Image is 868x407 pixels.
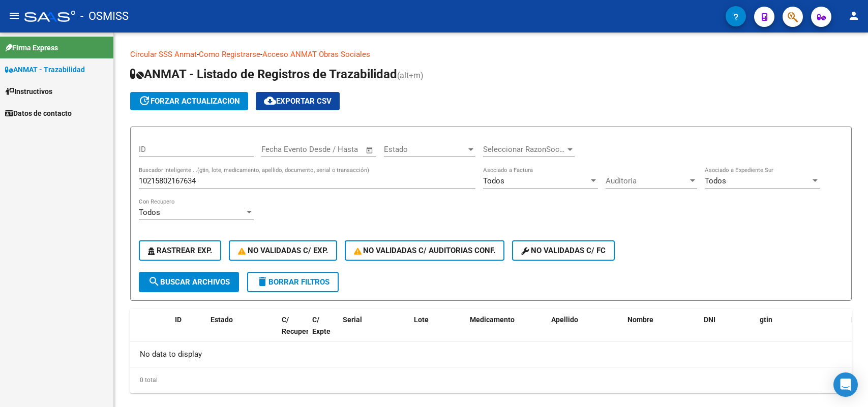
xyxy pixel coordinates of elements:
span: Todos [483,176,504,185]
span: Instructivos [5,86,52,97]
datatable-header-cell: gtin [756,309,847,354]
a: Documentacion trazabilidad [370,50,465,59]
mat-icon: cloud_download [264,95,276,107]
datatable-header-cell: DNI [700,309,756,354]
button: Rastrear Exp. [139,240,221,261]
a: Como Registrarse [199,50,260,59]
span: Estado [384,145,466,154]
span: Serial [343,316,362,324]
span: Firma Express [5,42,58,53]
input: End date [304,145,353,154]
span: Borrar Filtros [256,277,330,287]
datatable-header-cell: Apellido [547,309,623,354]
datatable-header-cell: Nombre [623,309,700,354]
span: Nombre [627,316,653,324]
button: forzar actualizacion [130,92,248,110]
span: Auditoria [606,176,688,185]
div: 0 total [130,367,852,393]
span: Seleccionar RazonSocial [483,145,565,154]
span: Apellido [551,316,578,324]
button: No Validadas c/ Auditorias Conf. [345,240,505,261]
div: No data to display [130,341,852,367]
button: No Validadas c/ Exp. [229,240,337,261]
span: C/ Expte [312,316,331,335]
span: ANMAT - Trazabilidad [5,64,85,75]
button: Open calendar [364,144,376,156]
datatable-header-cell: Lote [410,309,466,354]
a: Acceso ANMAT Obras Sociales [262,50,370,59]
span: Estado [211,316,233,324]
span: gtin [760,316,772,324]
datatable-header-cell: Serial [339,309,410,354]
span: Todos [705,176,726,185]
p: - - [130,49,852,60]
button: Buscar Archivos [139,272,239,292]
span: Medicamento [470,316,515,324]
span: Buscar Archivos [148,277,230,287]
span: ID [175,316,182,324]
mat-icon: update [138,95,151,107]
datatable-header-cell: C/ Recupero [278,309,308,354]
a: Circular SSS Anmat [130,50,197,59]
datatable-header-cell: C/ Expte [308,309,339,354]
span: C/ Recupero [282,316,313,335]
span: No Validadas c/ Auditorias Conf. [354,246,496,255]
span: Rastrear Exp. [148,246,212,255]
mat-icon: person [848,10,860,22]
button: No validadas c/ FC [512,240,615,261]
span: Todos [139,208,160,217]
datatable-header-cell: ID [171,309,206,354]
span: Lote [414,316,429,324]
mat-icon: search [148,275,160,288]
span: forzar actualizacion [138,97,240,106]
mat-icon: menu [8,10,20,22]
span: Datos de contacto [5,108,72,119]
mat-icon: delete [256,275,268,288]
button: Borrar Filtros [247,272,339,292]
span: Exportar CSV [264,97,332,106]
datatable-header-cell: Estado [206,309,278,354]
datatable-header-cell: Medicamento [466,309,547,354]
span: - OSMISS [80,5,129,27]
span: No Validadas c/ Exp. [238,246,328,255]
div: Open Intercom Messenger [833,372,858,397]
span: ANMAT - Listado de Registros de Trazabilidad [130,67,397,81]
span: No validadas c/ FC [521,246,606,255]
button: Exportar CSV [256,92,340,110]
span: (alt+m) [397,71,424,80]
input: Start date [261,145,294,154]
span: DNI [704,316,715,324]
